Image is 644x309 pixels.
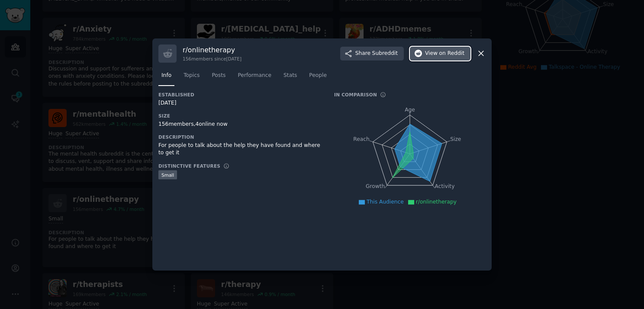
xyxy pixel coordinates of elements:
[161,72,171,80] span: Info
[280,69,300,86] a: Stats
[158,92,322,98] h3: Established
[367,199,404,205] span: This Audience
[334,92,377,98] h3: In Comparison
[238,72,271,80] span: Performance
[405,107,415,113] tspan: Age
[353,136,370,142] tspan: Reach
[158,163,220,169] h3: Distinctive Features
[180,69,203,86] a: Topics
[309,72,327,80] span: People
[235,69,274,86] a: Performance
[158,113,322,119] h3: Size
[183,56,241,62] div: 156 members since [DATE]
[340,47,404,61] button: ShareSubreddit
[410,47,470,61] button: Viewon Reddit
[372,50,398,57] span: Subreddit
[439,50,464,57] span: on Reddit
[158,170,177,179] div: Small
[450,136,461,142] tspan: Size
[306,69,330,86] a: People
[158,134,322,140] h3: Description
[158,99,322,107] div: [DATE]
[366,183,385,189] tspan: Growth
[212,72,225,80] span: Posts
[158,69,174,86] a: Info
[283,72,297,80] span: Stats
[355,50,398,57] span: Share
[183,45,241,54] h3: r/ onlinetherapy
[435,183,455,189] tspan: Activity
[209,69,229,86] a: Posts
[158,142,322,157] div: For people to talk about the help they have found and where to get it
[425,50,464,57] span: View
[184,72,200,80] span: Topics
[158,121,322,128] div: 156 members, 4 online now
[416,199,457,205] span: r/onlinetherapy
